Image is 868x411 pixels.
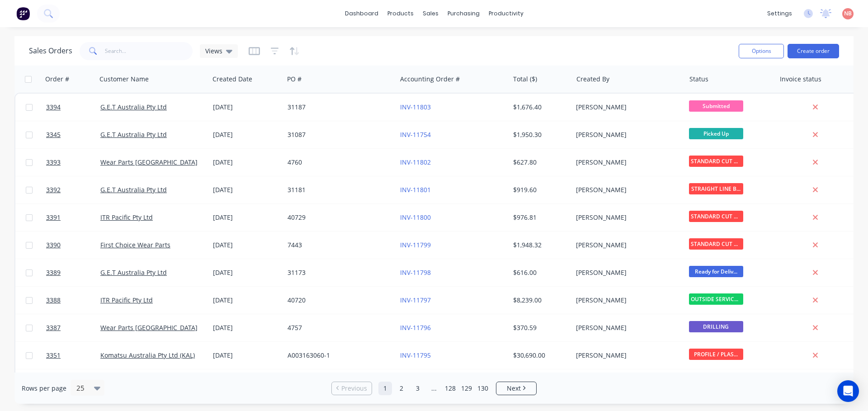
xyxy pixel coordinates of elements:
[378,382,392,395] a: Page 1 is your current page
[340,7,383,20] a: dashboard
[689,321,743,332] span: DRILLING
[513,158,566,167] div: $627.80
[46,369,100,397] a: 3386
[576,158,676,167] div: [PERSON_NAME]
[46,287,100,314] a: 3388
[400,130,431,139] a: INV-11754
[16,7,30,20] img: Factory
[383,7,418,20] div: products
[576,75,609,84] div: Created By
[400,158,431,166] a: INV-11802
[287,75,302,84] div: PO #
[395,382,408,395] a: Page 2
[46,323,61,332] span: 3387
[46,268,61,277] span: 3389
[513,296,566,305] div: $8,239.00
[46,94,100,121] a: 3394
[46,259,100,286] a: 3389
[213,323,280,332] div: [DATE]
[443,382,457,395] a: Page 128
[513,241,566,250] div: $1,948.32
[288,213,388,222] div: 40729
[46,231,100,259] a: 3390
[100,213,153,222] a: ITR Pacific Pty Ltd
[576,323,676,332] div: [PERSON_NAME]
[513,268,566,277] div: $616.00
[46,130,61,139] span: 3345
[780,75,821,84] div: Invoice status
[288,185,388,194] div: 31181
[513,323,566,332] div: $370.59
[332,384,372,393] a: Previous page
[689,349,743,360] span: PROFILE / PLAS...
[513,75,537,84] div: Total ($)
[689,156,743,167] span: STANDARD CUT BE...
[213,296,280,305] div: [DATE]
[288,103,388,112] div: 31187
[400,323,431,332] a: INV-11796
[100,185,167,194] a: G.E.T Australia Pty Ltd
[341,384,367,393] span: Previous
[689,211,743,222] span: STANDARD CUT BE...
[400,185,431,194] a: INV-11801
[476,382,490,395] a: Page 130
[100,241,170,249] a: First Choice Wear Parts
[513,351,566,360] div: $30,690.00
[763,7,797,20] div: settings
[99,75,149,84] div: Customer Name
[689,183,743,194] span: STRAIGHT LINE B...
[46,213,61,222] span: 3391
[418,7,443,20] div: sales
[689,266,743,277] span: Ready for Deliv...
[400,213,431,222] a: INV-11800
[29,47,72,55] h1: Sales Orders
[788,44,839,58] button: Create order
[100,158,198,166] a: Wear Parts [GEOGRAPHIC_DATA]
[576,268,676,277] div: [PERSON_NAME]
[213,103,280,112] div: [DATE]
[689,128,743,139] span: Picked Up
[46,351,61,360] span: 3351
[507,384,521,393] span: Next
[46,176,100,203] a: 3392
[46,121,100,148] a: 3345
[213,268,280,277] div: [DATE]
[105,42,193,60] input: Search...
[689,75,708,84] div: Status
[213,213,280,222] div: [DATE]
[46,241,61,250] span: 3390
[689,293,743,305] span: OUTSIDE SERVICE...
[400,351,431,359] a: INV-11795
[576,185,676,194] div: [PERSON_NAME]
[288,268,388,277] div: 31173
[513,103,566,112] div: $1,676.40
[46,296,61,305] span: 3388
[46,158,61,167] span: 3393
[212,75,252,84] div: Created Date
[576,241,676,250] div: [PERSON_NAME]
[213,351,280,360] div: [DATE]
[576,213,676,222] div: [PERSON_NAME]
[288,351,388,360] div: A003163060-1
[328,382,540,395] ul: Pagination
[496,384,536,393] a: Next page
[484,7,528,20] div: productivity
[460,382,473,395] a: Page 129
[213,158,280,167] div: [DATE]
[46,185,61,194] span: 3392
[689,238,743,250] span: STANDARD CUT BE...
[427,382,441,395] a: Jump forward
[46,342,100,369] a: 3351
[205,46,222,56] span: Views
[213,241,280,250] div: [DATE]
[288,241,388,250] div: 7443
[100,130,167,139] a: G.E.T Australia Pty Ltd
[443,7,484,20] div: purchasing
[100,103,167,111] a: G.E.T Australia Pty Ltd
[837,380,859,402] div: Open Intercom Messenger
[288,130,388,139] div: 31087
[46,204,100,231] a: 3391
[46,314,100,341] a: 3387
[513,213,566,222] div: $976.81
[400,241,431,249] a: INV-11799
